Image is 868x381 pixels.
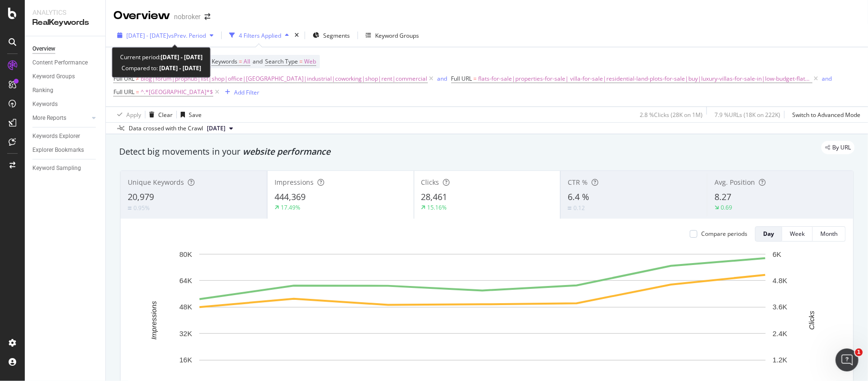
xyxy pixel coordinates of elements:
[113,88,134,96] span: Full URL
[136,88,139,96] span: =
[773,356,787,364] text: 1.2K
[265,57,298,65] span: Search Type
[836,349,858,371] iframe: Intercom live chat
[32,58,88,68] div: Content Performance
[133,204,150,212] div: 0.95%
[32,72,99,82] a: Keyword Groups
[32,8,98,17] div: Analytics
[773,303,787,311] text: 3.6K
[244,55,250,68] span: All
[281,203,300,212] div: 17.49%
[275,178,314,187] span: Impressions
[821,141,855,154] div: legacy label
[32,131,80,141] div: Keywords Explorer
[32,113,66,123] div: More Reports
[32,145,99,155] a: Explorer Bookmarks
[141,85,213,99] span: ^.*[GEOGRAPHIC_DATA]*$
[239,32,281,40] div: 4 Filters Applied
[782,226,813,242] button: Week
[32,85,53,95] div: Ranking
[304,55,316,68] span: Web
[113,8,170,24] div: Overview
[479,72,812,85] span: flats-for-sale|properties-for-sale| villa-for-sale|residential-land-plots-for-sale|buy|luxury-vil...
[179,356,192,364] text: 16K
[122,63,201,74] div: Compared to:
[32,113,89,123] a: More Reports
[204,13,210,20] div: arrow-right-arrow-left
[113,107,141,122] button: Apply
[158,111,173,119] div: Clear
[323,32,350,40] span: Segments
[129,124,203,133] div: Data crossed with the Crawl
[207,124,225,133] span: 2024 Jan. 1st
[179,329,192,338] text: 32K
[253,57,263,65] span: and
[275,191,306,202] span: 444,369
[174,12,201,21] div: nobroker
[715,191,731,202] span: 8.27
[428,203,447,212] div: 15.16%
[822,74,832,83] button: and
[136,74,139,83] span: ≠
[309,28,354,43] button: Segments
[32,44,99,54] a: Overview
[32,131,99,141] a: Keywords Explorer
[568,178,588,187] span: CTR %
[113,74,134,83] span: Full URL
[203,123,237,134] button: [DATE]
[150,301,158,339] text: Impressions
[438,74,448,83] div: and
[120,52,203,63] div: Current period:
[234,88,259,96] div: Add Filter
[573,204,585,212] div: 0.12
[32,99,58,109] div: Keywords
[32,99,99,109] a: Keywords
[293,31,301,40] div: times
[568,207,572,210] img: Equal
[832,145,851,150] span: By URL
[32,72,75,82] div: Keyword Groups
[221,86,259,98] button: Add Filter
[362,28,423,43] button: Keyword Groups
[32,163,99,173] a: Keyword Sampling
[755,226,782,242] button: Day
[701,230,747,238] div: Compare periods
[32,17,98,28] div: RealKeywords
[189,111,202,119] div: Save
[212,57,237,65] span: Keywords
[113,28,217,43] button: [DATE] - [DATE]vsPrev. Period
[158,64,201,72] b: [DATE] - [DATE]
[126,32,168,40] span: [DATE] - [DATE]
[141,72,428,85] span: blog|forum|prophub|list|shop|office|[GEOGRAPHIC_DATA]|industrial|coworking|shop|rent|commercial
[239,57,242,65] span: =
[128,207,132,210] img: Equal
[179,250,192,258] text: 80K
[168,32,206,40] span: vs Prev. Period
[32,58,99,68] a: Content Performance
[179,303,192,311] text: 48K
[715,111,780,119] div: 7.9 % URLs ( 18K on 222K )
[32,85,99,95] a: Ranking
[421,191,448,202] span: 28,461
[375,32,419,40] div: Keyword Groups
[126,111,141,119] div: Apply
[807,310,816,329] text: Clicks
[225,28,293,43] button: 4 Filters Applied
[715,178,755,187] span: Avg. Position
[640,111,703,119] div: 2.8 % Clicks ( 28K on 1M )
[128,191,154,202] span: 20,979
[855,349,863,356] span: 1
[474,74,477,83] span: =
[763,230,774,238] div: Day
[451,74,472,83] span: Full URL
[790,230,805,238] div: Week
[773,276,787,285] text: 4.8K
[32,145,84,155] div: Explorer Bookmarks
[161,53,203,61] b: [DATE] - [DATE]
[177,107,202,122] button: Save
[813,226,846,242] button: Month
[820,230,837,238] div: Month
[179,276,192,285] text: 64K
[128,178,184,187] span: Unique Keywords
